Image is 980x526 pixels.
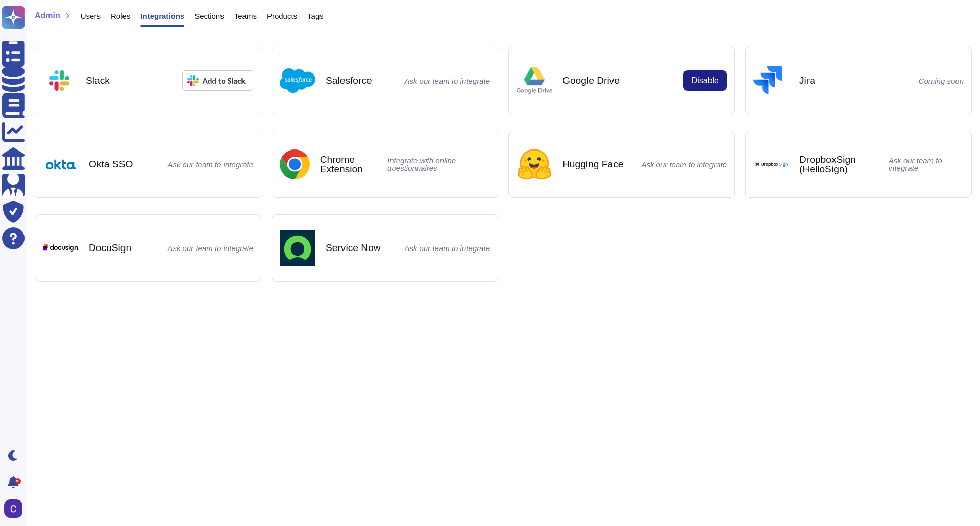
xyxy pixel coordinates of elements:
span: Ask our team to integrate [404,244,490,252]
span: Integrations [140,12,184,20]
img: DocuSign [43,244,79,252]
span: Products [267,12,297,20]
span: Users [81,12,101,20]
div: 9+ [15,478,21,484]
img: Add to chrome extension [280,149,310,180]
span: Ask our team to integrate [889,157,964,172]
b: DropboxSign (HelloSign) [799,155,889,174]
img: Add to Google Drive [517,67,552,94]
button: user [2,497,30,520]
b: Slack [86,76,110,85]
span: Integrate with online questionnaires [387,157,490,172]
span: Admin [35,12,60,20]
b: Service Now [326,243,381,253]
b: Salesforce [326,76,372,85]
span: Teams [234,12,257,20]
b: Okta SSO [89,159,133,169]
span: Ask our team to integrate [641,161,727,168]
img: DropboxSign [753,161,789,168]
b: DocuSign [89,243,131,253]
span: Disable [692,77,719,85]
b: Jira [799,76,815,85]
span: Ask our team to integrate [404,77,490,85]
span: Ask our team to integrate [167,244,253,252]
img: Add to Jira [753,63,789,98]
img: Add to Slack [182,70,253,91]
img: Okta [43,156,79,173]
button: Disable [683,70,727,91]
span: Roles [111,12,130,20]
span: Ask our team to integrate [167,161,253,168]
img: Add to Salesforce [280,68,315,93]
b: Hugging Face [562,159,623,169]
span: Sections [194,12,224,20]
span: Coming soon [919,77,964,85]
b: Chrome Extension [320,155,387,174]
b: Google Drive [562,76,620,85]
img: Add to Slack [49,70,69,91]
img: Hugging Face [517,148,552,181]
img: user [4,499,22,518]
span: Tags [307,12,324,20]
img: Add to ServiceNow [280,230,315,266]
